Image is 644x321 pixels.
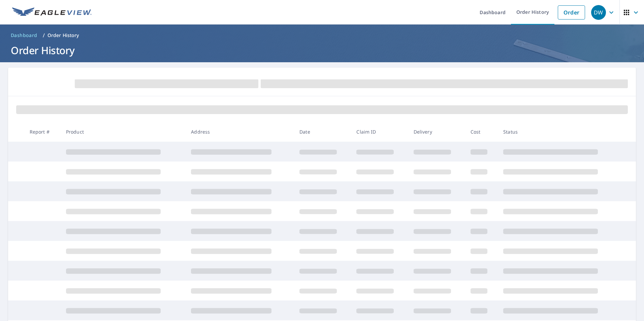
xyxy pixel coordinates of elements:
nav: breadcrumb [8,30,636,41]
h1: Order History [8,43,636,57]
p: Order History [47,32,79,39]
th: Cost [465,122,498,142]
span: Dashboard [11,32,37,39]
th: Report # [24,122,61,142]
li: / [43,31,45,39]
th: Claim ID [351,122,408,142]
th: Date [294,122,351,142]
th: Delivery [408,122,465,142]
th: Address [186,122,294,142]
th: Product [61,122,186,142]
a: Order [558,5,585,20]
th: Status [498,122,623,142]
img: EV Logo [12,7,92,17]
div: DW [591,5,606,20]
a: Dashboard [8,30,40,41]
